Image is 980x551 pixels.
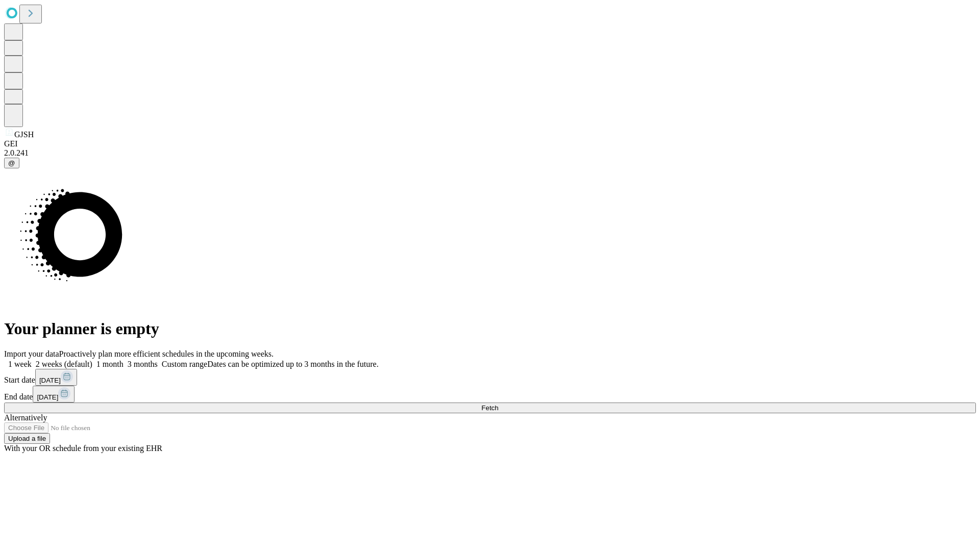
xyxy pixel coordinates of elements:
button: @ [4,158,19,168]
span: 2 weeks (default) [36,360,92,368]
span: Dates can be optimized up to 3 months in the future. [207,360,378,368]
span: Alternatively [4,413,47,422]
button: Fetch [4,403,976,413]
span: Proactively plan more efficient schedules in the upcoming weeks. [59,349,274,358]
button: [DATE] [35,369,77,386]
span: With your OR schedule from your existing EHR [4,444,162,453]
span: Fetch [481,404,498,412]
span: 3 months [128,360,158,368]
span: 1 month [96,360,124,368]
div: Start date [4,369,976,386]
div: End date [4,386,976,403]
span: [DATE] [39,377,61,384]
button: Upload a file [4,433,50,444]
div: GEI [4,139,976,148]
span: @ [8,159,15,167]
div: 2.0.241 [4,148,976,158]
span: Import your data [4,349,59,358]
span: GJSH [14,130,34,139]
h1: Your planner is empty [4,319,976,338]
span: 1 week [8,360,32,368]
span: [DATE] [37,393,58,401]
button: [DATE] [33,386,75,403]
span: Custom range [162,360,207,368]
